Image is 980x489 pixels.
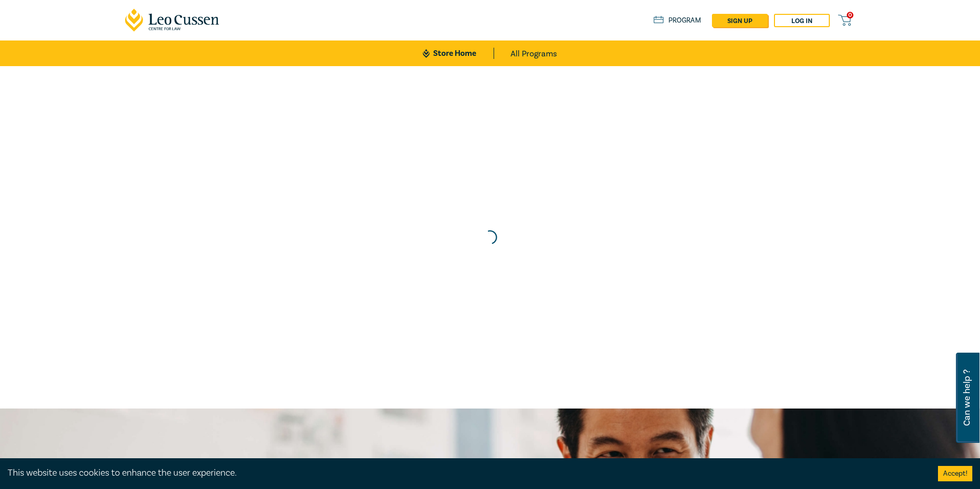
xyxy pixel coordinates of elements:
[774,14,830,27] a: Log in
[423,48,494,59] a: Store Home
[847,12,853,18] span: 0
[8,466,923,480] div: This website uses cookies to enhance the user experience.
[712,14,768,27] a: sign up
[938,466,972,481] button: Accept cookies
[511,40,557,66] a: All Programs
[962,359,972,437] span: Can we help ?
[654,15,701,26] a: Program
